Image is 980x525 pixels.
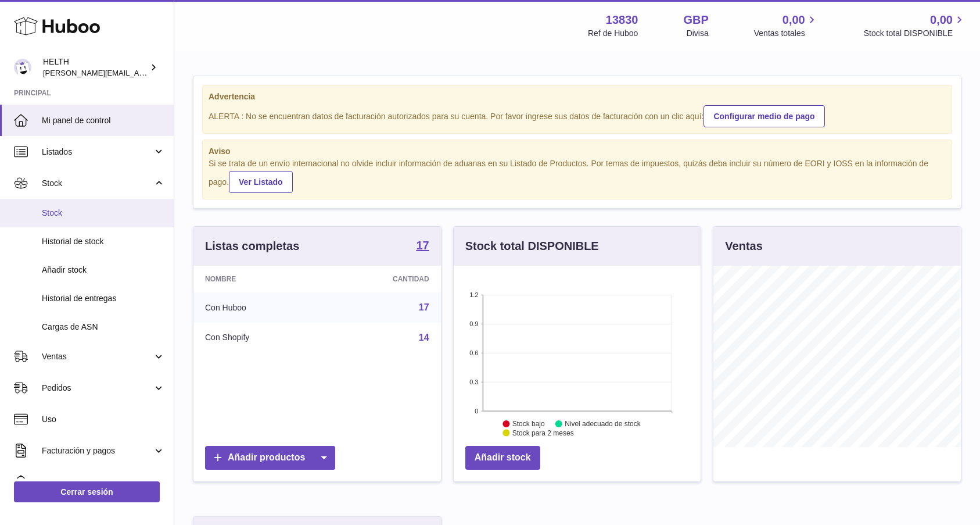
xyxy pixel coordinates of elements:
[419,333,429,342] a: 14
[419,302,429,312] a: 17
[42,208,165,219] span: Stock
[205,238,299,254] h3: Listas completas
[209,103,946,127] div: ALERTA : No se encuentran datos de facturación autorizados para su cuenta. Por favor ingrese sus ...
[42,322,165,333] span: Cargas de ASN
[475,408,478,415] text: 0
[43,68,233,77] span: [PERSON_NAME][EMAIL_ADDRESS][DOMAIN_NAME]
[512,420,545,428] text: Stock bajo
[42,147,153,158] span: Listados
[229,171,292,193] a: Ver Listado
[465,446,540,470] a: Añadir stock
[209,158,946,193] div: Si se trata de un envío internacional no olvide incluir información de aduanas en su Listado de P...
[193,323,325,353] td: Con Shopify
[14,59,31,76] img: laura@helth.com
[42,178,153,189] span: Stock
[469,320,478,327] text: 0.9
[42,293,165,304] span: Historial de entregas
[205,446,335,470] a: Añadir productos
[565,420,641,428] text: Nivel adecuado de stock
[416,240,429,253] a: 17
[325,266,441,292] th: Cantidad
[209,146,946,157] strong: Aviso
[703,105,824,127] a: Configurar medio de pago
[42,115,165,126] span: Mi panel de control
[469,291,478,298] text: 1.2
[209,91,946,102] strong: Advertencia
[930,12,953,28] span: 0,00
[42,265,165,276] span: Añadir stock
[42,414,165,425] span: Uso
[754,28,819,39] span: Ventas totales
[606,12,638,28] strong: 13830
[588,28,638,39] div: Ref de Huboo
[687,28,709,39] div: Divisa
[42,445,153,456] span: Facturación y pagos
[193,292,325,323] td: Con Huboo
[14,481,160,502] a: Cerrar sesión
[42,351,153,362] span: Ventas
[42,236,165,247] span: Historial de stock
[469,349,478,356] text: 0.6
[512,429,574,437] text: Stock para 2 meses
[725,238,762,254] h3: Ventas
[683,12,708,28] strong: GBP
[43,56,148,78] div: HELTH
[416,240,429,251] strong: 17
[864,28,966,39] span: Stock total DISPONIBLE
[465,238,599,254] h3: Stock total DISPONIBLE
[42,383,153,394] span: Pedidos
[864,12,966,39] a: 0,00 Stock total DISPONIBLE
[782,12,805,28] span: 0,00
[193,266,325,292] th: Nombre
[469,378,478,385] text: 0.3
[754,12,819,39] a: 0,00 Ventas totales
[42,477,165,488] span: Incidencias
